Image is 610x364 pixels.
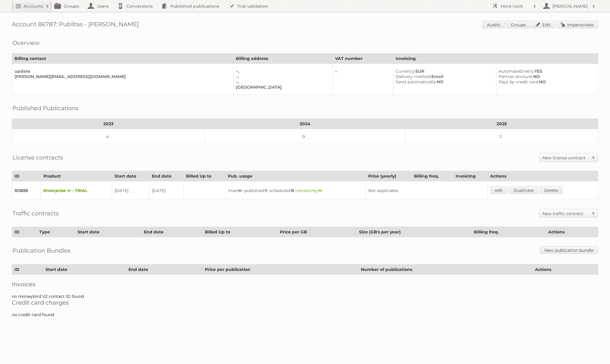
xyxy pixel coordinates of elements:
h2: Invoices [12,281,598,288]
th: End date [141,227,203,237]
h2: Overview [12,38,40,47]
th: Price per GB [277,227,356,237]
th: Actions [532,264,598,275]
a: Audits [482,21,505,28]
h2: More tools [501,3,530,9]
a: Duplicate [509,186,538,194]
h2: License contracts [12,153,63,162]
th: Actions [488,171,598,181]
div: [GEOGRAPHIC_DATA] [236,84,328,90]
div: Email [396,74,491,79]
a: Edit [532,21,555,28]
td: 3 [405,129,598,144]
th: ID [12,171,41,181]
strong: 1 [265,188,267,193]
th: ID [12,264,43,275]
div: [PERSON_NAME][EMAIL_ADDRESS][DOMAIN_NAME] [14,74,229,79]
a: New traffic contract [539,209,598,217]
td: [DATE] [112,181,149,200]
span: Automated retry: [499,69,534,74]
div: NO [499,79,593,84]
div: NO [396,79,491,84]
td: 101659 [12,181,41,200]
th: Start date [75,227,141,237]
span: Toggle [589,209,598,217]
th: Invoicing [393,53,598,64]
th: ID [12,227,37,237]
span: Send automatically: [396,79,437,84]
h2: Traffic contracts [12,209,59,218]
th: Product [41,171,112,181]
th: End date [149,171,183,181]
td: Not applicable. [366,181,488,200]
th: Billing address [233,53,332,64]
div: update [14,69,229,74]
strong: 0 [291,188,294,193]
th: Billed Up to [183,171,225,181]
th: Start date [112,171,149,181]
a: Delete [539,186,562,194]
th: Billing freq. [411,171,453,181]
td: 9 [205,129,405,144]
th: Price per publication [203,264,358,275]
th: Number of publications [358,264,533,275]
div: EUR [396,69,491,74]
th: 2025 [405,119,598,129]
th: End date [126,264,202,275]
td: 4 [12,129,205,144]
th: Type [37,227,75,237]
th: Invoicing [453,171,488,181]
th: 2023 [12,119,205,129]
span: Delivery method: [396,74,431,79]
th: Billing contact [12,53,234,64]
span: Partner account: [499,74,533,79]
h2: Accounts [24,3,43,9]
div: –, [236,69,328,74]
h2: Credit card charges [12,299,598,306]
a: Impersonate [557,21,598,28]
h2: Publication Bundles [12,246,71,255]
a: Groups [506,21,531,28]
a: New publication bundle [540,246,598,254]
h2: New traffic contract [542,211,589,217]
div: –, [236,79,328,84]
td: max: - published: - scheduled: - [226,181,366,200]
span: remaining: [296,188,322,193]
div: NO [499,74,593,79]
span: Toggle [589,153,598,162]
span: Currency: [396,69,415,74]
h1: Account 86787: Publitas - [PERSON_NAME] [12,21,598,30]
strong: ∞ [238,188,242,193]
h2: [PERSON_NAME] [551,3,589,9]
th: 2024 [205,119,405,129]
td: [DATE] [149,181,183,200]
div: –, [236,74,328,79]
span: Pays by credit card: [499,79,539,84]
th: Billing freq. [472,227,546,237]
th: VAT number [332,53,393,64]
div: YES [499,69,593,74]
h2: New license contract [542,155,589,161]
th: Size (GB's per year) [357,227,472,237]
th: Pub. usage [226,171,366,181]
th: Price (yearly) [366,171,411,181]
a: edit [490,186,508,194]
th: Actions [546,227,598,237]
a: New license contract [539,153,598,162]
th: Billed Up to [203,227,278,237]
td: – [332,64,393,95]
strong: ∞ [318,188,322,193]
th: Start date [43,264,126,275]
td: Enterprise ∞ - TRIAL [41,181,112,200]
h2: Published Publications [12,104,79,113]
